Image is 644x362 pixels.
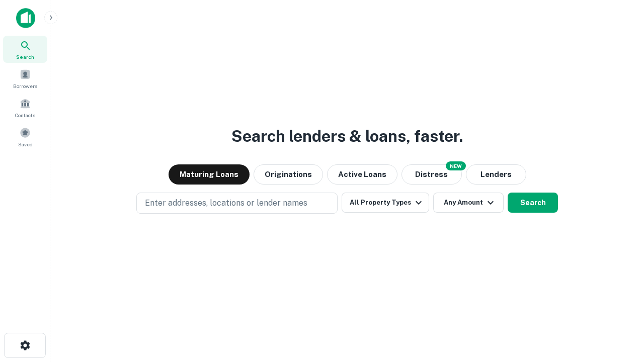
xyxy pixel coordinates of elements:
[3,123,47,150] a: Saved
[145,197,307,209] p: Enter addresses, locations or lender names
[3,65,47,92] a: Borrowers
[433,193,504,213] button: Any Amount
[254,164,323,185] button: Originations
[16,53,34,61] span: Search
[466,164,526,185] button: Lenders
[231,124,463,148] h3: Search lenders & loans, faster.
[342,193,429,213] button: All Property Types
[136,193,338,214] button: Enter addresses, locations or lender names
[446,161,466,170] div: NEW
[16,8,35,28] img: capitalize-icon.png
[3,94,47,121] a: Contacts
[508,193,558,213] button: Search
[594,282,644,330] iframe: Chat Widget
[327,164,397,185] button: Active Loans
[401,164,462,185] button: Search distressed loans with lien and other non-mortgage details.
[18,140,33,148] span: Saved
[15,111,35,119] span: Contacts
[169,164,250,185] button: Maturing Loans
[13,82,37,90] span: Borrowers
[3,36,47,63] a: Search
